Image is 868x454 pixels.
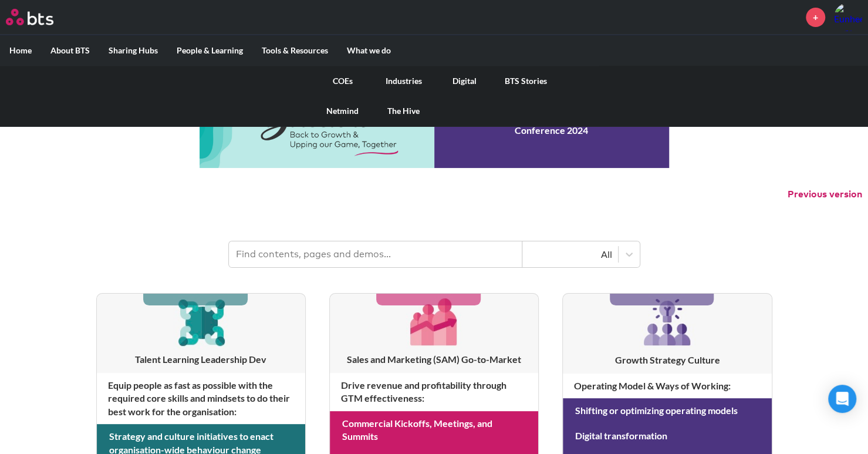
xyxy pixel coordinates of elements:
[528,248,612,261] div: All
[97,353,305,366] h3: Talent Learning Leadership Dev
[99,35,167,66] label: Sharing Hubs
[41,35,99,66] label: About BTS
[406,294,462,349] img: [object Object]
[834,3,862,31] img: Eunhee Song
[828,385,856,413] div: Open Intercom Messenger
[229,241,522,267] input: Find contents, pages and demos...
[252,35,337,66] label: Tools & Resources
[173,294,229,349] img: [object Object]
[167,35,252,66] label: People & Learning
[639,294,695,350] img: [object Object]
[788,188,862,201] button: Previous version
[563,374,771,398] h4: Operating Model & Ways of Working :
[806,8,825,27] a: +
[6,9,53,25] img: BTS Logo
[330,373,538,411] h4: Drive revenue and profitability through GTM effectiveness :
[97,373,305,424] h4: Equip people as fast as possible with the required core skills and mindsets to do their best work...
[6,9,75,25] a: Go home
[337,35,400,66] label: What we do
[834,3,862,31] a: Profile
[330,353,538,366] h3: Sales and Marketing (SAM) Go-to-Market
[563,354,771,366] h3: Growth Strategy Culture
